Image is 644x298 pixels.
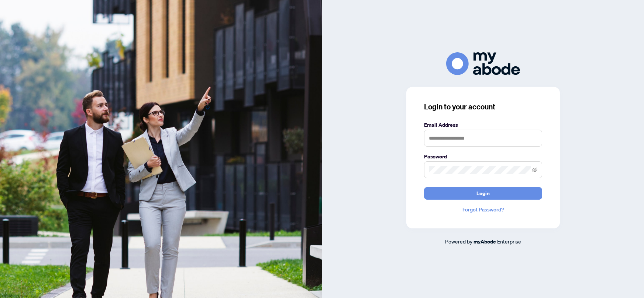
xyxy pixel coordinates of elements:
[476,187,490,199] span: Login
[424,187,542,200] button: Login
[424,102,542,112] h3: Login to your account
[424,121,542,129] label: Email Address
[446,52,520,75] img: ma-logo
[424,206,542,214] a: Forgot Password?
[497,238,521,245] span: Enterprise
[473,238,496,246] a: myAbode
[424,152,542,161] label: Password
[445,238,472,245] span: Powered by
[532,167,537,172] span: eye-invisible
